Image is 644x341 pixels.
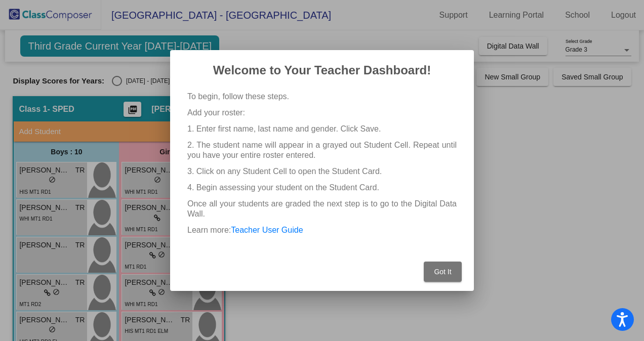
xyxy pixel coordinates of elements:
p: Add your roster: [187,108,457,118]
p: 3. Click on any Student Cell to open the Student Card. [187,166,457,177]
h2: Welcome to Your Teacher Dashboard! [182,62,462,78]
p: 1. Enter first name, last name and gender. Click Save. [187,124,457,134]
p: Learn more: [187,225,457,235]
p: 4. Begin assessing your student on the Student Card. [187,183,457,193]
p: To begin, follow these steps. [187,92,457,102]
p: Once all your students are graded the next step is to go to the Digital Data Wall. [187,199,457,219]
p: 2. The student name will appear in a grayed out Student Cell. Repeat until you have your entire r... [187,140,457,160]
button: Got It [424,262,462,282]
a: Teacher User Guide [231,226,303,234]
span: Got It [434,268,451,276]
